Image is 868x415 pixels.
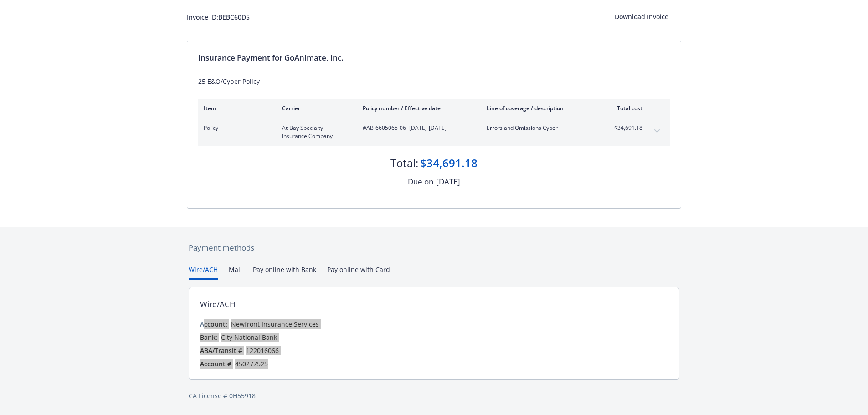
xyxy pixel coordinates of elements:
button: Mail [229,265,242,280]
div: Payment methods [189,242,679,254]
div: CA License # 0H55918 [189,391,679,400]
div: Download Invoice [601,8,681,26]
span: At-Bay Specialty Insurance Company [282,124,348,140]
div: $34,691.18 [420,155,478,171]
div: Carrier [282,104,348,112]
button: Pay online with Bank [253,265,316,280]
div: Invoice ID: BEBC60D5 [187,12,250,22]
button: Pay online with Card [327,265,390,280]
div: Total: [390,155,418,171]
div: Policy number / Effective date [363,104,472,112]
button: Wire/ACH [189,265,218,280]
span: $34,691.18 [608,124,642,132]
div: Due on [408,176,433,188]
span: Errors and Omissions Cyber [487,124,594,132]
div: Bank: [200,333,217,342]
div: 450277525 [235,359,268,369]
div: 122016066 [246,346,279,355]
span: #AB-6605065-06 - [DATE]-[DATE] [363,124,472,132]
div: PolicyAt-Bay Specialty Insurance Company#AB-6605065-06- [DATE]-[DATE]Errors and Omissions Cyber$3... [198,118,670,146]
span: Policy [204,124,267,132]
div: Wire/ACH [200,298,236,310]
div: Item [204,104,267,112]
div: [DATE] [436,176,460,188]
div: 25 E&O/Cyber Policy [198,77,670,86]
div: Line of coverage / description [487,104,594,112]
div: Newfront Insurance Services [231,319,319,329]
button: Download Invoice [601,8,681,26]
div: Total cost [608,104,642,112]
div: ABA/Transit # [200,346,242,355]
div: Insurance Payment for GoAnimate, Inc. [198,52,670,64]
button: expand content [650,124,664,138]
div: City National Bank [221,333,277,342]
div: Account # [200,359,231,369]
div: Account: [200,319,227,329]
